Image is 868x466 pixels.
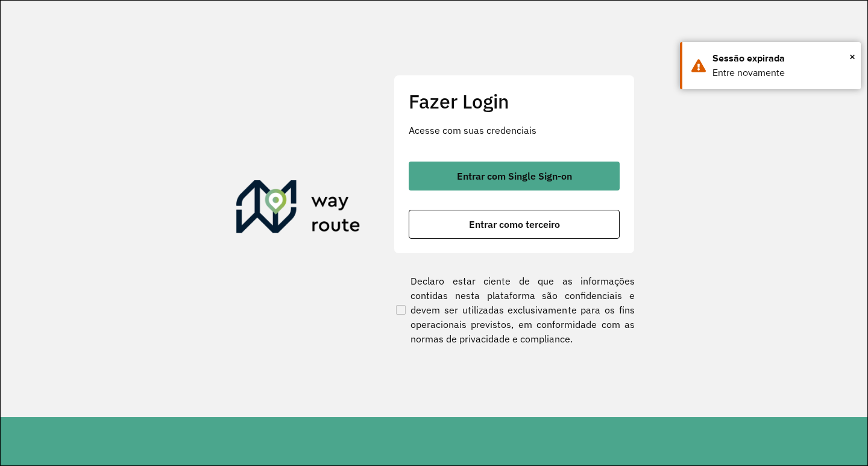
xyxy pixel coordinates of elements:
span: Entrar com Single Sign-on [457,171,572,181]
button: button [409,210,620,239]
button: Close [849,48,855,66]
div: Sessão expirada [712,51,852,66]
span: Entrar como terceiro [469,219,560,229]
img: Roteirizador AmbevTech [236,180,360,238]
h2: Fazer Login [409,90,620,113]
label: Declaro estar ciente de que as informações contidas nesta plataforma são confidenciais e devem se... [394,274,635,346]
div: Entre novamente [712,66,852,80]
span: × [849,48,855,66]
p: Acesse com suas credenciais [409,123,620,137]
button: button [409,162,620,190]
